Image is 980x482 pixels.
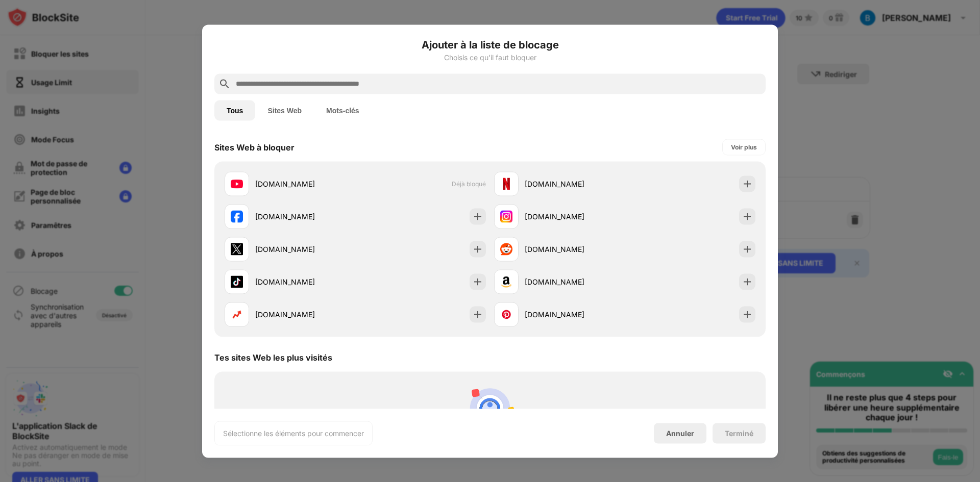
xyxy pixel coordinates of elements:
[231,275,243,288] img: favicons
[231,210,243,222] img: favicons
[255,100,314,120] button: Sites Web
[500,308,512,320] img: favicons
[214,142,295,152] div: Sites Web à bloquer
[214,37,766,52] h6: Ajouter à la liste de blocage
[525,244,625,255] div: [DOMAIN_NAME]
[525,276,625,287] div: [DOMAIN_NAME]
[231,243,243,255] img: favicons
[255,276,355,287] div: [DOMAIN_NAME]
[452,180,486,188] span: Déjà bloqué
[465,384,514,433] img: personal-suggestions.svg
[218,78,231,90] img: search.svg
[525,211,625,222] div: [DOMAIN_NAME]
[214,100,255,120] button: Tous
[255,211,355,222] div: [DOMAIN_NAME]
[214,53,766,61] div: Choisis ce qu'il faut bloquer
[731,142,757,152] div: Voir plus
[231,177,243,190] img: favicons
[255,179,355,189] div: [DOMAIN_NAME]
[255,309,355,320] div: [DOMAIN_NAME]
[500,243,512,255] img: favicons
[500,275,512,288] img: favicons
[231,308,243,320] img: favicons
[525,179,625,189] div: [DOMAIN_NAME]
[725,429,753,437] div: Terminé
[314,100,372,120] button: Mots-clés
[223,428,364,438] div: Sélectionne les éléments pour commencer
[500,210,512,222] img: favicons
[214,352,332,362] div: Tes sites Web les plus visités
[500,177,512,190] img: favicons
[255,244,355,255] div: [DOMAIN_NAME]
[666,429,694,438] div: Annuler
[525,309,625,320] div: [DOMAIN_NAME]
